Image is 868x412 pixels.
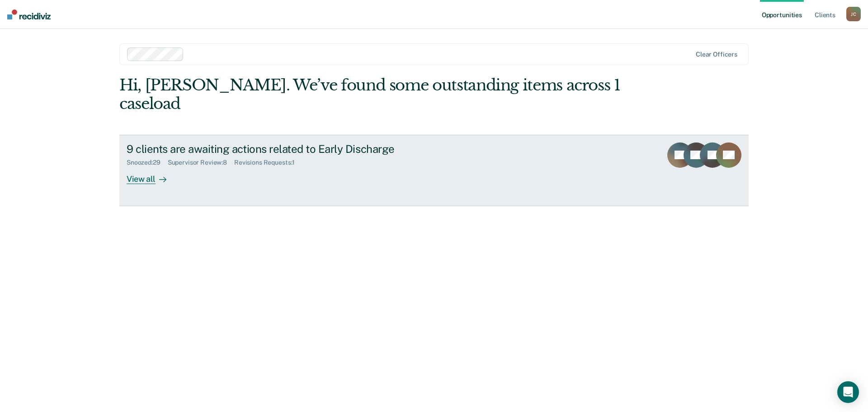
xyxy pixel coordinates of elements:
[127,159,168,166] div: Snoozed : 29
[696,51,737,58] div: Clear officers
[7,9,51,19] img: Recidiviz
[168,159,234,166] div: Supervisor Review : 8
[846,7,861,21] div: J C
[846,7,861,21] button: JC
[119,76,623,113] div: Hi, [PERSON_NAME]. We’ve found some outstanding items across 1 caseload
[119,135,749,206] a: 9 clients are awaiting actions related to Early DischargeSnoozed:29Supervisor Review:8Revisions R...
[127,166,177,184] div: View all
[837,381,859,403] div: Open Intercom Messenger
[127,142,444,156] div: 9 clients are awaiting actions related to Early Discharge
[234,159,302,166] div: Revisions Requests : 1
